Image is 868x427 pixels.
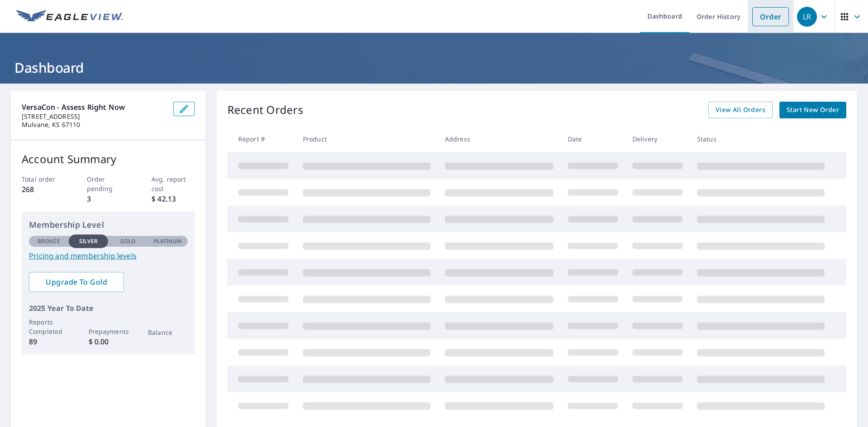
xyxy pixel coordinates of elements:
[22,121,166,129] p: Mulvane, KS 67110
[29,336,69,347] p: 89
[22,113,166,121] p: [STREET_ADDRESS]
[752,7,789,26] a: Order
[151,193,195,204] p: $ 42.13
[148,328,188,337] p: Balance
[625,126,690,152] th: Delivery
[779,102,846,118] a: Start New Order
[11,58,857,77] h1: Dashboard
[154,237,182,245] p: Platinum
[87,174,130,193] p: Order pending
[22,151,195,167] p: Account Summary
[716,104,765,116] span: View All Orders
[22,102,166,113] p: VersaCon - Assess Right Now
[89,336,128,347] p: $ 0.00
[708,102,773,118] a: View All Orders
[38,237,60,245] p: Bronze
[296,126,438,152] th: Product
[797,7,817,27] div: LR
[120,237,136,245] p: Gold
[227,126,296,152] th: Report #
[22,184,65,195] p: 268
[29,250,188,261] a: Pricing and membership levels
[690,126,832,152] th: Status
[438,126,561,152] th: Address
[22,174,65,184] p: Total order
[29,317,69,336] p: Reports Completed
[89,327,128,336] p: Prepayments
[227,102,303,118] p: Recent Orders
[29,219,188,231] p: Membership Level
[79,237,98,245] p: Silver
[561,126,625,152] th: Date
[29,272,124,292] a: Upgrade To Gold
[16,10,123,23] img: EV Logo
[29,303,188,314] p: 2025 Year To Date
[87,193,130,204] p: 3
[787,104,839,116] span: Start New Order
[36,277,117,287] span: Upgrade To Gold
[151,174,195,193] p: Avg. report cost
